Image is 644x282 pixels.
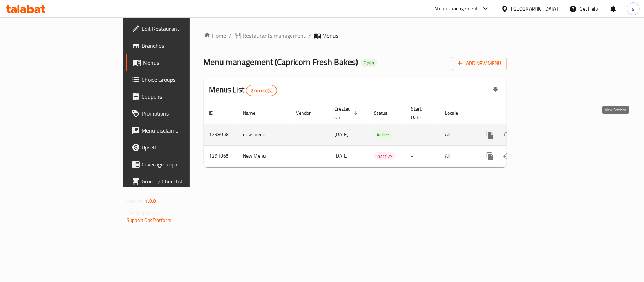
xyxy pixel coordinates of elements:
a: Coupons [126,88,231,105]
a: Branches [126,37,231,54]
span: Vendor [296,109,320,117]
div: Menu-management [435,5,478,13]
td: New Menu [238,145,291,167]
a: Grocery Checklist [126,173,231,190]
button: Add New Menu [452,57,507,70]
div: Export file [487,82,504,99]
span: Restaurants management [243,31,306,40]
td: - [406,145,440,167]
button: more [482,126,499,143]
a: Menu disclaimer [126,122,231,139]
a: Edit Restaurant [126,20,231,37]
button: Change Status [499,148,516,165]
span: Upsell [141,143,225,152]
td: - [406,124,440,145]
span: [DATE] [335,130,349,139]
td: All [440,124,476,145]
div: Open [361,59,377,67]
a: Support.OpsPlatform [127,216,172,225]
span: Menus [143,58,225,67]
nav: breadcrumb [204,31,507,40]
li: / [309,31,311,40]
span: Promotions [141,109,225,118]
span: [DATE] [335,151,349,160]
div: Inactive [374,152,395,160]
span: Branches [141,41,225,50]
a: Upsell [126,139,231,156]
th: Actions [476,102,555,124]
button: more [482,148,499,165]
span: Open [361,60,377,66]
table: enhanced table [204,102,555,167]
h2: Menus List [209,84,277,96]
span: Created On [335,105,360,122]
span: Coverage Report [141,160,225,169]
span: Menu disclaimer [141,126,225,135]
span: Inactive [374,152,395,160]
span: Edit Restaurant [141,24,225,33]
span: Version: [127,196,144,206]
div: [GEOGRAPHIC_DATA] [511,5,558,13]
span: s [632,5,634,13]
a: Choice Groups [126,71,231,88]
span: Status [374,109,397,117]
div: Active [374,130,392,139]
a: Restaurants management [234,31,306,40]
div: Total records count [246,85,277,96]
button: Change Status [499,126,516,143]
span: Start Date [411,105,431,122]
span: Locale [445,109,468,117]
span: Coupons [141,92,225,101]
span: ID [209,109,223,117]
span: Active [374,131,392,139]
a: Coverage Report [126,156,231,173]
span: Menus [323,31,339,40]
span: Menu management ( Capricorn Fresh Bakes ) [204,54,358,70]
span: Choice Groups [141,75,225,84]
span: 2 record(s) [246,87,277,94]
span: Add New Menu [458,59,501,68]
span: Get support on: [127,208,159,218]
span: Name [243,109,265,117]
a: Promotions [126,105,231,122]
span: Grocery Checklist [141,177,225,186]
span: 1.0.0 [145,196,156,206]
td: new menu [238,124,291,145]
a: Menus [126,54,231,71]
td: All [440,145,476,167]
